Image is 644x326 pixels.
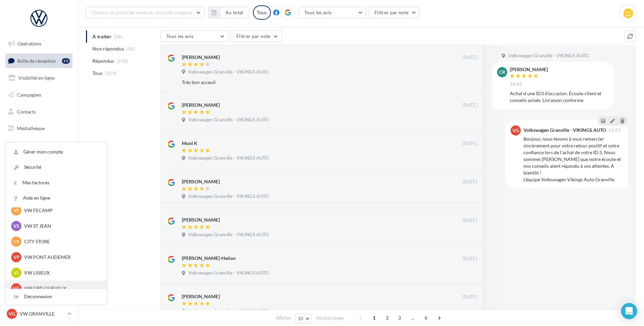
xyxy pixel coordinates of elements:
a: Campagnes [4,88,74,102]
a: Médiathèque [4,121,74,136]
div: [PERSON_NAME] [182,102,220,108]
div: Moni K [182,140,197,147]
button: Au total [220,7,249,18]
span: Volkswagen Granville - VIKINGS AUTO [188,69,269,75]
p: CITY STORE [24,238,99,245]
div: [PERSON_NAME] [510,67,548,72]
span: Volkswagen Granville - VIKINGS AUTO [188,155,269,161]
span: Opérations [18,41,41,46]
div: [PERSON_NAME]-Helion [182,255,236,262]
a: Calendrier [4,138,74,152]
span: [DATE] [463,179,477,185]
span: (56) [127,46,135,52]
span: 16:55 [608,128,621,133]
div: Achat d une ID3 d’occasion. Écoute client et conseils avisés. Livraison conforme [510,90,609,104]
span: Tous [92,70,103,77]
span: 14:45 [510,81,522,87]
span: [DATE] [463,55,477,61]
span: 1 [369,312,380,323]
span: (258) [117,58,128,64]
a: Visibilité en ligne [4,71,74,85]
div: Bonjour, nous tenons à vous remercier sincèrement pour votre retour positif et votre confiance lo... [523,136,622,183]
span: Volkswagen Granville - VIKINGS AUTO [508,53,588,59]
span: Tous les avis [304,9,332,15]
span: VF [13,207,19,214]
a: Gérer mon compte [6,144,107,160]
a: Contacts [4,105,74,119]
span: Choisir un point de vente ou un code magasin [92,9,192,15]
div: 55 [62,58,70,64]
span: ... [407,312,418,323]
span: Contacts [17,108,36,114]
div: [PERSON_NAME] [182,54,220,61]
span: [DATE] [463,256,477,262]
button: Filtrer par note [231,30,282,42]
button: Tous les avis [160,30,228,42]
p: VW PONT AUDEMER [24,254,99,261]
span: Répondus [92,58,114,64]
a: Opérations [4,37,74,51]
p: VW FECAMP [24,207,99,214]
p: VW ST JEAN [24,223,99,229]
p: VW LISIEUX [24,269,99,276]
a: Mes factures [6,175,107,190]
a: VG VW GRANVILLE [5,307,72,320]
span: Volkswagen Granville - VIKINGS AUTO [188,193,269,200]
span: VL [14,269,19,276]
span: 2 [382,312,393,323]
button: 10 [295,314,312,323]
span: Campagnes [17,92,41,98]
button: Au total [208,7,249,18]
span: VP [13,254,20,261]
span: 3 [394,312,405,323]
button: Choisir un point de vente ou un code magasin [86,7,205,18]
a: ASSETS PERSONNALISABLES [4,155,74,175]
span: CR [499,69,505,76]
span: résultats/page [316,315,344,321]
div: Tous [253,5,271,20]
span: Volkswagen Granville - VIKINGS AUTO [188,232,269,238]
span: Non répondus [92,45,124,52]
a: Sécurité [6,160,107,175]
span: Afficher [276,315,291,321]
div: Volkswagen Granville - VIKINGS AUTO [523,128,606,133]
span: Tous les avis [166,33,194,39]
button: Filtrer par note [369,7,420,18]
span: CS [14,238,19,245]
div: Déconnexion [6,289,107,304]
span: [DATE] [463,218,477,224]
div: Très bon acceuil [182,79,433,86]
span: 6 [421,312,431,323]
span: Volkswagen Granville - VIKINGS AUTO [188,308,269,314]
span: [DATE] [463,141,477,147]
span: [DATE] [463,102,477,108]
span: Volkswagen Granville - VIKINGS AUTO [188,117,269,123]
div: Open Intercom Messenger [621,303,637,319]
span: Volkswagen Granville - VIKINGS AUTO [188,270,269,276]
span: Médiathèque [17,125,45,131]
span: Visibilité en ligne [18,75,55,81]
div: [PERSON_NAME] [182,178,220,185]
span: VG [512,127,519,134]
div: [PERSON_NAME] [182,293,220,300]
span: (314) [105,70,117,76]
span: VG [13,285,20,292]
span: VS [13,223,19,229]
div: [PERSON_NAME] [182,217,220,223]
p: VW GRD QUEVILLY [24,285,99,292]
a: Aide en ligne [6,190,107,206]
span: 10 [298,316,304,321]
span: Boîte de réception [17,58,56,63]
a: Boîte de réception55 [4,54,74,68]
span: [DATE] [463,294,477,300]
span: Calendrier [17,142,40,148]
p: VW GRANVILLE [20,310,65,317]
button: Tous les avis [299,7,366,18]
span: VG [8,310,15,317]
